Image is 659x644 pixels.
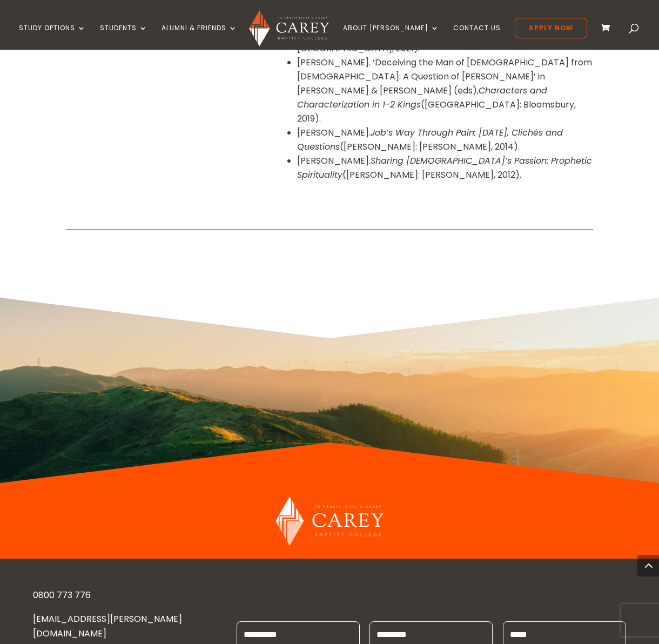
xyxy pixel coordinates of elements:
li: [PERSON_NAME]. ([PERSON_NAME]: [PERSON_NAME], 2014). [297,126,593,154]
a: 0800 773 776 [33,589,91,601]
li: [PERSON_NAME]. ‘Deceiving the Man of [DEMOGRAPHIC_DATA] from [DEMOGRAPHIC_DATA]: A Question of [P... [297,56,593,126]
img: Carey Baptist College [249,10,328,46]
a: [EMAIL_ADDRESS][PERSON_NAME][DOMAIN_NAME] [33,613,182,640]
a: Students [100,24,147,50]
a: Study Options [19,24,86,50]
a: Carey Baptist College [275,536,384,549]
img: Carey Baptist College [275,497,384,546]
a: Alumni & Friends [162,24,237,50]
a: About [PERSON_NAME] [343,24,439,50]
a: Apply Now [515,18,587,38]
li: [PERSON_NAME]. ([PERSON_NAME]: [PERSON_NAME], 2012). [297,154,593,182]
em: Sharing [DEMOGRAPHIC_DATA]’s Passion: Prophetic Spirituality [297,155,592,181]
em: Job’s Way Through Pain: [DATE], Clichés and Questions [297,126,563,153]
a: Contact Us [453,24,501,50]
